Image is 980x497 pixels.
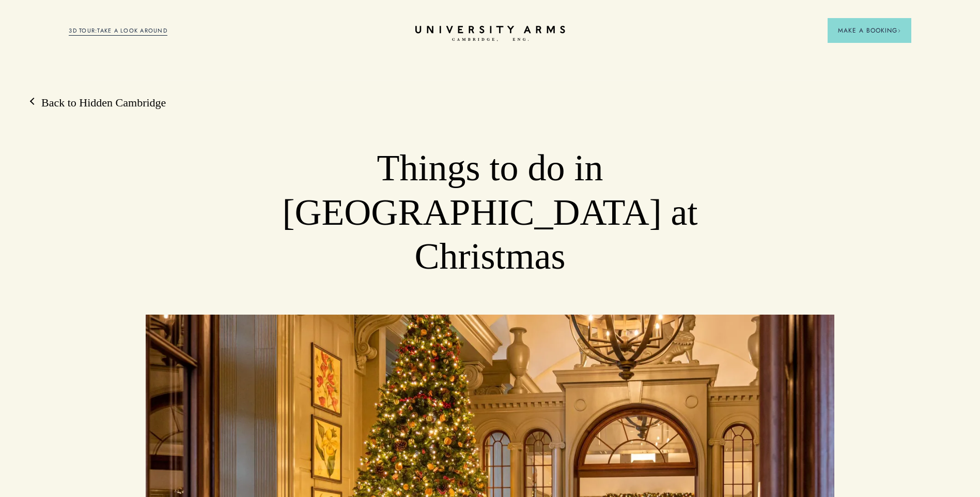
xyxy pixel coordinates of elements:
button: Make a BookingArrow icon [828,18,911,43]
a: Back to Hidden Cambridge [31,95,166,111]
span: Make a Booking [838,26,901,35]
a: 3D TOUR:TAKE A LOOK AROUND [69,26,167,36]
img: Arrow icon [897,29,901,33]
a: Home [415,26,565,42]
h1: Things to do in [GEOGRAPHIC_DATA] at Christmas [214,146,766,279]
